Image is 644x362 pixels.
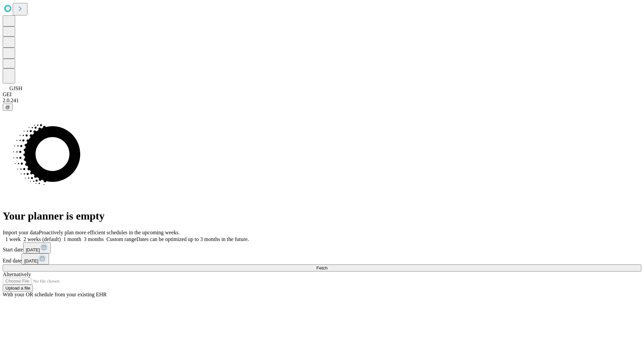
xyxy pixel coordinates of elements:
span: Proactively plan more efficient schedules in the upcoming weeks. [39,230,180,235]
span: Dates can be optimized up to 3 months in the future. [137,236,249,242]
span: Alternatively [3,271,31,277]
div: End date [3,253,641,264]
button: @ [3,104,13,111]
div: 2.0.241 [3,98,641,104]
button: Upload a file [3,285,33,292]
span: 3 months [84,236,104,242]
span: 1 week [5,236,21,242]
div: GEI [3,92,641,98]
button: Fetch [3,264,641,271]
span: Fetch [316,265,327,270]
span: 2 weeks (default) [23,236,61,242]
span: [DATE] [24,258,38,263]
span: Import your data [3,230,39,235]
div: Start date [3,242,641,253]
h1: Your planner is empty [3,210,641,222]
span: [DATE] [26,247,40,252]
span: 1 month [63,236,81,242]
span: Custom range [106,236,136,242]
span: With your OR schedule from your existing EHR [3,292,107,297]
button: [DATE] [21,253,49,264]
span: GJSH [9,85,22,91]
button: [DATE] [23,242,51,253]
span: @ [5,105,10,110]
